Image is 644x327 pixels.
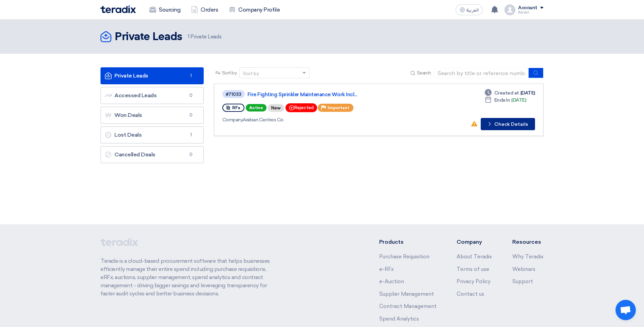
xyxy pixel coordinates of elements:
[187,132,195,138] span: 1
[512,238,544,246] li: Resources
[457,238,492,246] li: Company
[328,105,349,110] span: Important
[222,116,419,123] div: Arabian Centres Co.
[268,104,284,112] div: New
[100,146,204,163] a: Cancelled Deals0
[504,4,515,15] img: profile_test.png
[247,91,417,98] a: Fire Fighting Sprinkler Maintenance Work Incl...
[457,278,491,285] a: Privacy Policy
[379,316,419,322] a: Spend Analytics
[457,266,489,272] a: Terms of use
[512,254,544,260] a: Why Teradix
[100,107,204,124] a: Won Deals0
[379,303,437,309] a: Contract Management
[100,87,204,104] a: Accessed Leads0
[417,69,431,76] span: Search
[485,97,526,104] div: [DATE]
[246,104,266,111] span: Active
[100,126,204,143] a: Lost Deals1
[485,89,535,97] div: [DATE]
[243,70,259,77] div: Sort by
[457,254,492,260] a: About Teradix
[379,254,429,260] a: Purchase Requisition
[494,97,510,104] span: Ends In
[222,69,237,76] span: Sort by
[232,105,240,110] span: RFx
[186,2,223,17] a: Orders
[379,238,437,246] li: Products
[512,278,533,285] a: Support
[226,92,241,97] div: #71033
[100,257,278,298] p: Teradix is a cloud-based procurement software that helps businesses efficiently manage their enti...
[466,8,479,13] span: العربية
[286,103,317,112] div: Rejected
[222,117,243,123] span: Company
[457,291,484,297] a: Contact us
[115,30,182,44] h2: Private Leads
[379,278,404,285] a: e-Auction
[100,5,136,13] img: Teradix logo
[223,2,285,17] a: Company Profile
[379,291,434,297] a: Supplier Management
[494,89,519,97] span: Created at
[187,92,195,99] span: 0
[379,266,394,272] a: e-RFx
[518,11,544,14] div: Akram
[518,5,537,11] div: Account
[187,72,195,79] span: 1
[512,266,535,272] a: Webinars
[615,300,636,320] a: Open chat
[188,33,221,41] span: Private Leads
[434,68,529,78] input: Search by title or reference number
[144,2,186,17] a: Sourcing
[456,4,483,15] button: العربية
[100,67,204,84] a: Private Leads1
[481,118,535,130] button: Check Details
[187,151,195,158] span: 0
[187,112,195,119] span: 0
[188,34,189,40] span: 1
